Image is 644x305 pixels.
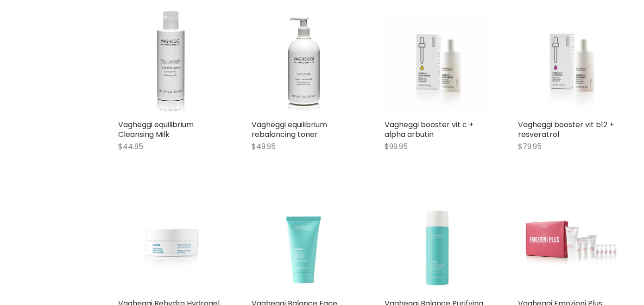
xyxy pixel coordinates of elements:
a: Vagheggi equilibrium Cleansing Milk [118,119,194,140]
a: Vagheggi booster vit c + alpha arbutin [385,119,474,140]
img: Vagheggi booster vit b12 + resveratrol [518,10,624,116]
span: $79.95 [518,141,542,152]
span: $44.95 [118,141,143,152]
img: Vagheggi equilibrium Cleansing Milk [118,10,224,116]
span: $49.95 [252,141,276,152]
img: Vagheggi equilibrium rebalancing toner [252,10,357,116]
img: Vagheggi booster vit c + alpha arbutin [385,10,490,116]
a: Vagheggi Emozioni Plus Professional Kit - 10 Treatments [518,188,624,294]
span: $99.95 [385,141,408,152]
img: Vagheggi Emozioni Plus Professional Kit - 10 Treatments [518,206,624,277]
img: Vagheggi Balance Purifying Cleanser [385,188,490,294]
a: Vagheggi booster vit b12 + resveratrol [518,119,614,140]
img: Vagheggi Rehydra Hydrogel Eye Patches - Anti Fatigue 60 Patches [118,188,224,294]
a: Vagheggi equilibrium rebalancing toner [252,119,327,140]
img: Vagheggi Balance Face Cream [252,188,357,294]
